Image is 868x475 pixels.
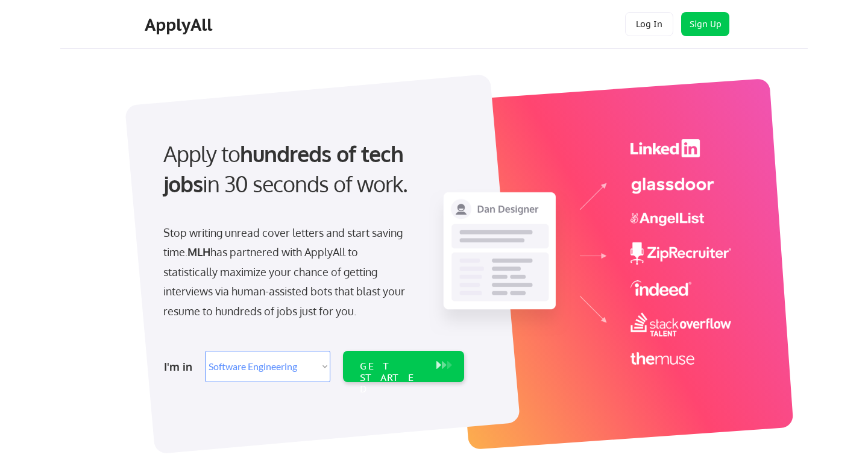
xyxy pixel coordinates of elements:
[681,12,729,36] button: Sign Up
[360,360,424,395] div: GET STARTED
[187,245,210,259] strong: MLH
[163,139,459,200] div: Apply to in 30 seconds of work.
[625,12,673,36] button: Log In
[163,223,411,321] div: Stop writing unread cover letters and start saving time. has partnered with ApplyAll to statistic...
[164,357,198,376] div: I'm in
[145,14,216,35] div: ApplyAll
[163,140,409,197] strong: hundreds of tech jobs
